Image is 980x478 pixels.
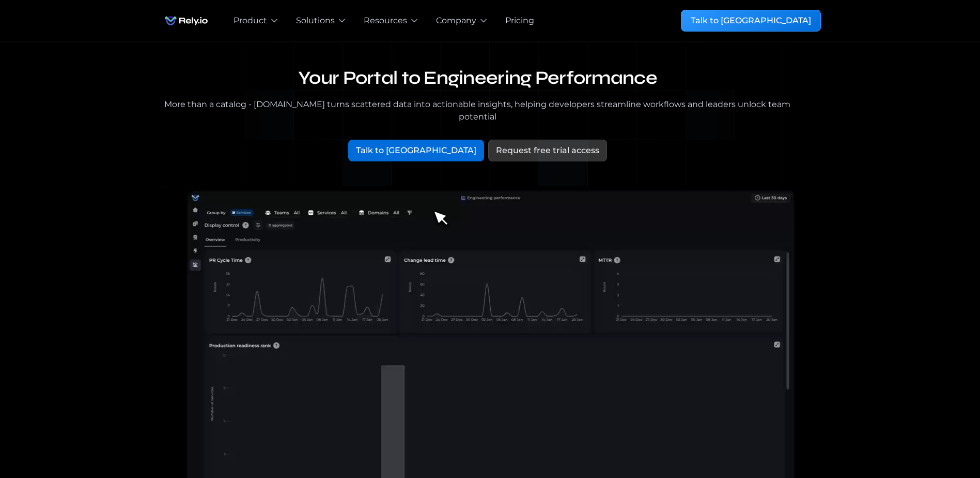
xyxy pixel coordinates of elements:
div: Resources [364,14,407,27]
img: Rely.io logo [160,10,213,31]
a: Talk to [GEOGRAPHIC_DATA] [348,140,484,161]
div: Company [436,14,476,27]
a: Talk to [GEOGRAPHIC_DATA] [681,10,821,32]
a: home [160,10,213,31]
h1: Your Portal to Engineering Performance [160,67,796,90]
div: More than a catalog - [DOMAIN_NAME] turns scattered data into actionable insights, helping develo... [160,98,796,123]
a: Request free trial access [488,140,607,161]
div: Solutions [296,14,335,27]
div: Request free trial access [496,144,599,157]
div: Talk to [GEOGRAPHIC_DATA] [356,144,476,157]
a: Pricing [505,14,534,27]
div: Talk to [GEOGRAPHIC_DATA] [691,14,811,27]
div: Product [234,14,267,27]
